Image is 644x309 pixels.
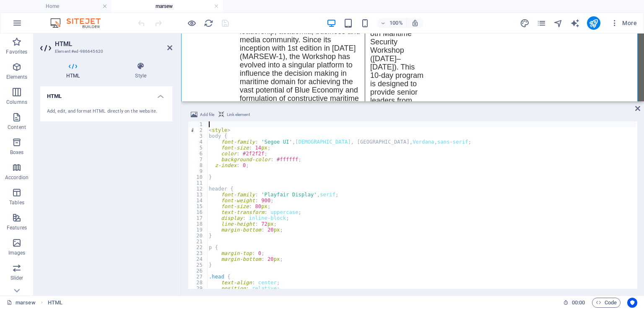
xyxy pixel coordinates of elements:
[188,256,208,262] div: 24
[520,18,530,28] button: design
[10,275,23,281] p: Slider
[200,110,214,120] span: Add file
[520,18,530,28] i: Design (Ctrl+Alt+Y)
[203,18,213,28] button: reload
[109,62,172,80] h4: Style
[8,250,26,256] p: Images
[217,110,251,120] button: Link element
[188,274,208,280] div: 27
[563,298,585,308] h6: Session time
[227,110,250,120] span: Link element
[572,298,585,308] span: 00 00
[188,192,208,198] div: 13
[570,18,580,28] i: AI Writer
[188,268,208,274] div: 26
[607,16,640,30] button: More
[610,19,637,27] span: More
[40,62,109,80] h4: HTML
[7,298,36,308] a: Click to cancel selection. Double-click to open Pages
[553,18,563,28] button: navigator
[188,127,208,133] div: 2
[10,149,24,156] p: Boxes
[188,145,208,151] div: 5
[377,18,407,28] button: 100%
[188,162,208,168] div: 8
[188,227,208,233] div: 19
[587,16,600,30] button: publish
[7,224,27,231] p: Features
[48,18,111,28] img: Editor Logo
[188,139,208,145] div: 4
[553,18,563,28] i: Navigator
[188,239,208,245] div: 21
[9,199,24,206] p: Tables
[537,18,547,28] button: pages
[187,18,197,28] button: Click here to leave preview mode and continue editing
[188,286,208,291] div: 29
[589,18,598,28] i: Publish
[6,74,28,80] p: Elements
[48,298,62,308] span: Click to select. Double-click to edit
[596,298,617,308] span: Code
[188,151,208,157] div: 6
[48,298,62,308] nav: breadcrumb
[188,280,208,286] div: 28
[6,99,27,106] p: Columns
[188,174,208,180] div: 10
[6,49,27,55] p: Favorites
[188,233,208,239] div: 20
[188,180,208,186] div: 11
[188,221,208,227] div: 18
[188,121,208,127] div: 1
[188,157,208,162] div: 7
[188,203,208,209] div: 15
[188,133,208,139] div: 3
[47,108,166,115] div: Add, edit, and format HTML directly on the website.
[188,209,208,215] div: 16
[537,18,546,28] i: Pages (Ctrl+Alt+S)
[112,2,223,11] h4: marsew
[188,262,208,268] div: 25
[188,245,208,250] div: 22
[55,48,156,55] h3: Element #ed-986645620
[8,124,26,131] p: Content
[592,298,621,308] button: Code
[570,18,580,28] button: text_generator
[55,40,172,48] h2: HTML
[578,299,579,306] span: :
[5,174,29,181] p: Accordion
[411,19,419,27] i: On resize automatically adjust zoom level to fit chosen device.
[204,18,213,28] i: Reload page
[390,18,403,28] h6: 100%
[188,250,208,256] div: 23
[188,198,208,203] div: 14
[627,298,637,308] button: Usercentrics
[40,86,172,101] h4: HTML
[188,186,208,192] div: 12
[188,215,208,221] div: 17
[188,168,208,174] div: 9
[190,110,216,120] button: Add file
